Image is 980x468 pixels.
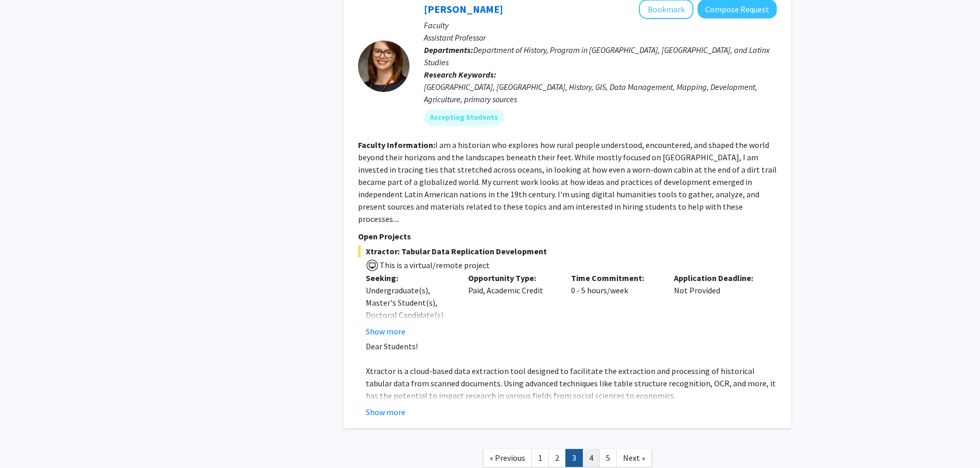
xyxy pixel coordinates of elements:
a: 2 [548,449,566,467]
div: Undergraduate(s), Master's Student(s), Doctoral Candidate(s) (PhD, MD, DMD, PharmD, etc.) [366,284,453,346]
div: Not Provided [666,272,769,338]
span: « Previous [490,453,525,463]
a: [PERSON_NAME] [424,3,503,15]
span: Department of History, Program in [GEOGRAPHIC_DATA], [GEOGRAPHIC_DATA], and Latinx Studies [424,45,770,67]
span: Xtractor is a cloud-based data extraction tool designed to facilitate the extraction and processi... [366,366,776,401]
div: 0 - 5 hours/week [563,272,666,338]
a: 3 [565,449,583,467]
iframe: Chat [8,422,44,460]
p: Open Projects [358,230,777,242]
span: Xtractor: Tabular Data Replication Development [358,245,777,257]
a: Previous [483,449,532,467]
a: 5 [599,449,617,467]
fg-read-more: I am a historian who explores how rural people understood, encountered, and shaped the world beyo... [358,140,777,224]
b: Departments: [424,45,473,55]
p: Opportunity Type: [468,272,556,284]
b: Faculty Information: [358,140,435,150]
p: Time Commitment: [571,272,658,284]
p: Seeking: [366,272,453,284]
a: 1 [531,449,549,467]
div: Paid, Academic Credit [460,272,563,338]
span: Next » [623,453,645,463]
button: Show more [366,406,405,418]
span: Dear Students! [366,341,418,351]
p: Application Deadline: [674,272,761,284]
div: [GEOGRAPHIC_DATA], [GEOGRAPHIC_DATA], History, GIS, Data Management, Mapping, Development, Agricu... [424,81,777,105]
b: Research Keywords: [424,69,496,80]
span: This is a virtual/remote project [379,260,490,270]
p: Faculty [424,19,777,31]
mat-chip: Accepting Students [424,109,504,126]
p: Assistant Professor [424,31,777,44]
a: 4 [582,449,600,467]
a: Next [616,449,652,467]
button: Show more [366,325,405,338]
